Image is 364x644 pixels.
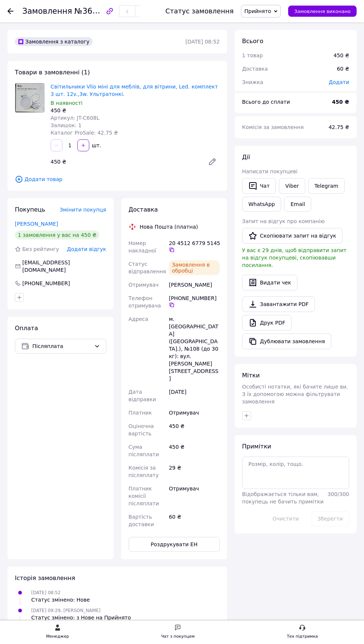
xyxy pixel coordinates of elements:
span: Сума післяплати [129,444,159,457]
div: 1 замовлення у вас на 450 ₴ [15,231,99,239]
div: 60 ₴ [332,61,354,77]
span: Примітки [242,443,271,450]
div: Статус змінено: Нове [31,596,90,603]
div: Отримувач [167,482,221,510]
b: 450 ₴ [332,99,349,105]
span: Особисті нотатки, які бачите лише ви. З їх допомогою можна фільтрувати замовлення [242,384,348,405]
div: 450 ₴ [167,419,221,440]
div: Замовлення з каталогу [15,37,93,46]
span: Дії [242,154,250,161]
span: У вас є 29 днів, щоб відправити запит на відгук покупцеві, скопіювавши посилання. [242,247,347,268]
a: [PERSON_NAME] [15,221,58,227]
div: Повернутися назад [7,7,13,15]
span: Статус відправлення [129,261,166,274]
a: Viber [279,178,305,194]
span: Доставка [129,206,158,213]
span: Товари в замовленні (1) [15,69,90,76]
div: Статус замовлення [165,7,234,15]
div: [PHONE_NUMBER] [169,294,220,308]
a: Завантажити PDF [242,296,315,312]
span: [DATE] 09:29, [PERSON_NAME] [31,608,100,613]
span: [EMAIL_ADDRESS][DOMAIN_NAME] [22,260,70,273]
div: 450 ₴ [51,107,220,114]
div: Статус змінено: з Нове на Прийнято [31,614,131,621]
div: 20 4512 6779 5145 [169,239,220,253]
span: Телефон отримувача [129,295,161,309]
span: Артикул: JT-C608L [51,115,99,121]
div: Тех підтримка [287,633,318,640]
span: Знижка [242,79,263,85]
a: Telegram [308,178,345,194]
div: 450 ₴ [48,157,202,167]
span: Вартість доставки [129,514,154,527]
span: Оплата [15,325,38,332]
div: 29 ₴ [167,461,221,482]
span: Комісія за замовлення [242,124,304,130]
span: Залишок: 1 [51,122,82,128]
div: Нова Пошта (платна) [138,223,200,231]
a: WhatsApp [242,197,281,212]
span: Замовлення виконано [294,9,351,14]
a: Світильники Vlio міні для меблів, для вітрини, Led. комплект 3 шт. 12v.,3w. Ультратонкі. [51,84,218,97]
button: Email [284,197,311,212]
span: Оціночна вартість [129,423,154,437]
span: Додати товар [15,175,220,183]
span: Мітки [242,372,260,379]
span: Комісія за післяплату [129,465,159,478]
div: Отримувач [167,406,221,419]
span: Платник комісії післяплати [129,486,159,506]
div: [DATE] [167,385,221,406]
img: Світильники Vlio міні для меблів, для вітрини, Led. комплект 3 шт. 12v.,3w. Ультратонкі. [15,83,44,112]
span: Запит на відгук про компанію [242,218,325,224]
span: Номер накладної [129,240,157,254]
span: Відображається тільки вам, покупець не бачить примітки [242,491,323,505]
button: Дублювати замовлення [242,334,331,349]
div: м. [GEOGRAPHIC_DATA] ([GEOGRAPHIC_DATA].), №108 (до 30 кг): вул. [PERSON_NAME][STREET_ADDRESS] [167,312,221,385]
div: [PHONE_NUMBER] [22,280,71,287]
span: Післяплата [32,342,91,350]
span: Додати відгук [67,246,106,252]
div: Замовлення в обробці [169,260,220,275]
div: [PERSON_NAME] [167,278,221,292]
span: Всього [242,38,263,45]
span: Каталог ProSale: 42.75 ₴ [51,130,118,136]
span: Історія замовлення [15,574,75,582]
div: 450 ₴ [334,52,349,59]
a: Редагувати [205,154,220,169]
span: Покупець [15,206,45,213]
button: Скопіювати запит на відгук [242,228,342,244]
div: шт. [90,142,102,149]
button: Видати чек [242,275,297,290]
span: Без рейтингу [22,246,59,252]
span: Всього до сплати [242,99,290,105]
div: 60 ₴ [167,510,221,531]
span: Отримувач [129,282,159,288]
span: 300 / 300 [328,491,349,497]
span: [DATE] 08:52 [31,590,61,595]
button: Замовлення виконано [288,6,357,17]
span: 42.75 ₴ [329,124,349,130]
span: Дата відправки [129,389,156,402]
span: Змінити покупця [60,207,106,213]
time: [DATE] 08:52 [186,39,220,45]
span: №365945360 [74,6,127,16]
span: Прийнято [244,8,271,14]
button: Роздрукувати ЕН [129,537,220,552]
span: Платник [129,410,152,416]
span: Адреса [129,316,148,322]
div: Чат з покупцем [161,633,194,640]
a: Друк PDF [242,315,291,331]
span: Додати [329,79,349,85]
button: Чат [242,178,276,194]
span: Доставка [242,66,268,72]
div: Менеджер [46,633,69,640]
div: 450 ₴ [167,440,221,461]
span: В наявності [51,100,83,106]
span: 1 товар [242,52,263,58]
span: Написати покупцеві [242,168,297,174]
span: Замовлення [22,7,72,16]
